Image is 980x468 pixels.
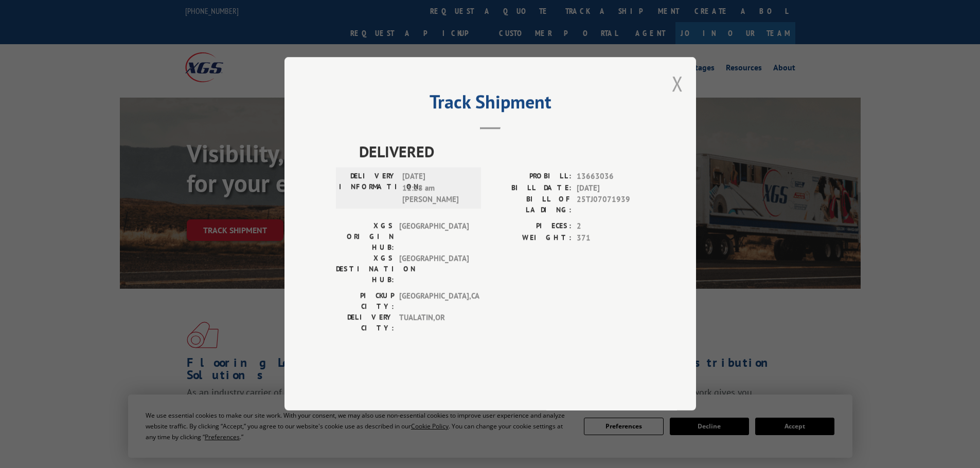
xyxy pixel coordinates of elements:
[359,140,645,163] span: DELIVERED
[399,291,469,312] span: [GEOGRAPHIC_DATA] , CA
[490,171,572,183] label: PROBILL:
[490,232,572,244] label: WEIGHT:
[336,312,394,334] label: DELIVERY CITY:
[577,171,645,183] span: 13663036
[577,221,645,233] span: 2
[402,171,472,206] span: [DATE] 11:28 am [PERSON_NAME]
[399,221,469,253] span: [GEOGRAPHIC_DATA]
[490,221,572,233] label: PIECES:
[577,232,645,244] span: 371
[339,171,397,206] label: DELIVERY INFORMATION:
[336,253,394,286] label: XGS DESTINATION HUB:
[577,194,645,216] span: 25TJ07071939
[336,291,394,312] label: PICKUP CITY:
[399,253,469,286] span: [GEOGRAPHIC_DATA]
[399,312,469,334] span: TUALATIN , OR
[672,70,683,97] button: Close modal
[336,95,645,114] h2: Track Shipment
[490,194,572,216] label: BILL OF LADING:
[490,182,572,194] label: BILL DATE:
[336,221,394,253] label: XGS ORIGIN HUB:
[577,182,645,194] span: [DATE]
